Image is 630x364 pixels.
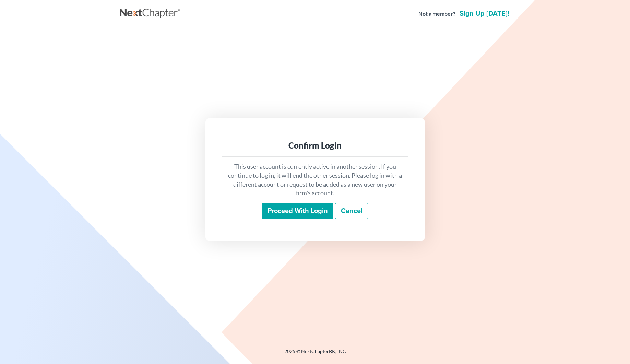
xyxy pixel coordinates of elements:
[458,10,511,17] a: Sign up [DATE]!
[335,203,368,219] a: Cancel
[262,203,333,219] input: Proceed with login
[120,348,511,360] div: 2025 © NextChapterBK, INC
[418,10,455,18] strong: Not a member?
[227,140,403,151] div: Confirm Login
[227,162,403,198] p: This user account is currently active in another session. If you continue to log in, it will end ...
